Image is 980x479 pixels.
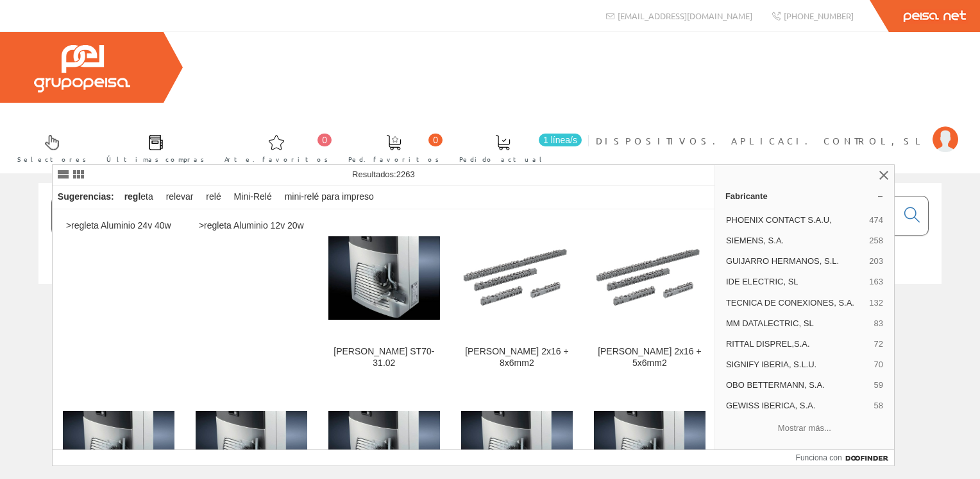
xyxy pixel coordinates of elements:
div: >regleta Aluminio 12v 20w [196,220,307,232]
span: TECNICA DE CONEXIONES, S.A. [726,297,864,309]
span: 163 [869,276,883,288]
a: Regla tierra 2x16 + 5x6mm2 [PERSON_NAME] 2x16 + 5x6mm2 [584,210,716,384]
img: Regla tierra 2x16 + 8x6mm2 [461,222,573,334]
div: Sugerencias: [53,188,117,206]
span: 474 [869,214,883,226]
a: 1 línea/s Pedido actual [446,124,585,171]
span: 258 [869,235,883,247]
div: >regleta Aluminio 24v 40w [63,220,174,232]
div: relevar [161,186,199,209]
div: © Grupo Peisa [38,300,942,311]
img: Grupo Peisa [34,45,130,92]
span: 58 [874,400,883,412]
a: >regleta Aluminio 12v 20w [185,210,317,384]
a: SK REGLER ST70-31.02 [PERSON_NAME] ST70-31.02 [318,210,450,384]
span: OBO BETTERMANN, S.A. [726,379,869,391]
div: Mini-Relé [229,186,277,209]
div: mini-relé para impreso [280,186,379,209]
a: Fabricante [715,186,894,206]
img: SK REGLER ST70-31.02 [328,236,440,320]
span: 1 línea/s [539,134,582,146]
a: Selectores [4,124,93,171]
span: PHOENIX CONTACT S.A.U, [726,214,864,226]
span: GUIJARRO HERMANOS, S.L. [726,256,864,267]
span: Pedido actual [459,153,546,166]
span: 70 [874,359,883,370]
font: eta [124,191,153,202]
span: Funciona con [796,452,842,464]
a: >regleta Aluminio 24v 40w [53,210,185,384]
a: Últimas compras [94,124,211,171]
span: DISPOSITIVOS. APLICACI. CONTROL, SL [596,134,926,147]
span: Selectores [17,153,87,166]
span: 203 [869,256,883,267]
span: [EMAIL_ADDRESS][DOMAIN_NAME] [618,10,752,21]
div: [PERSON_NAME] 2x16 + 8x6mm2 [461,346,573,369]
div: relé [201,186,226,209]
span: Últimas compras [106,153,205,166]
span: Ped. favoritos [348,153,439,166]
img: Regla tierra 2x16 + 5x6mm2 [594,222,705,334]
span: 132 [869,297,883,309]
span: GEWISS IBERICA, S.A. [726,400,869,412]
strong: regl [124,191,141,202]
a: Regla tierra 2x16 + 8x6mm2 [PERSON_NAME] 2x16 + 8x6mm2 [451,210,583,384]
span: Arte. favoritos [224,153,328,166]
span: Resultados: [352,170,415,179]
span: 83 [874,318,883,329]
span: [PHONE_NUMBER] [784,10,854,21]
div: [PERSON_NAME] 2x16 + 5x6mm2 [594,346,705,369]
button: Mostrar más... [720,418,889,439]
span: MM DATALECTRIC, SL [726,318,869,329]
span: 2263 [396,170,415,179]
span: IDE ELECTRIC, SL [726,276,864,288]
span: 72 [874,338,883,350]
div: [PERSON_NAME] ST70-31.02 [328,346,440,369]
span: 0 [317,134,332,146]
span: 0 [428,134,443,146]
a: Funciona con [796,450,894,466]
span: SIEMENS, S.A. [726,235,864,247]
a: DISPOSITIVOS. APLICACI. CONTROL, SL [596,124,958,136]
span: SIGNIFY IBERIA, S.L.U. [726,359,869,370]
span: 59 [874,379,883,391]
span: RITTAL DISPREL,S.A. [726,338,869,350]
